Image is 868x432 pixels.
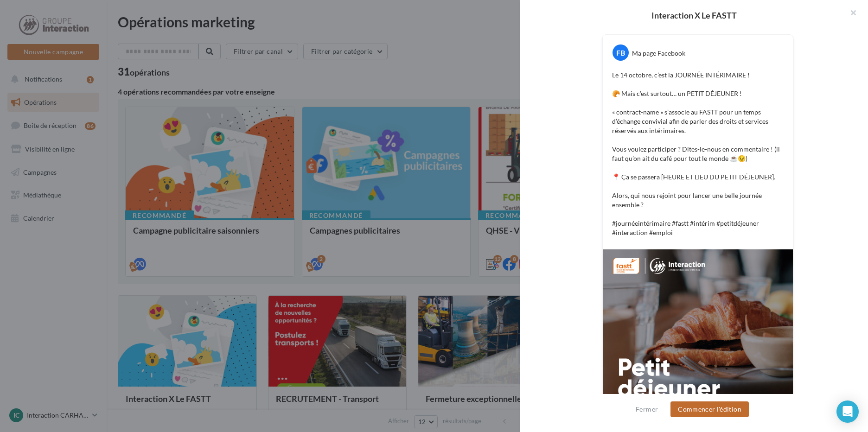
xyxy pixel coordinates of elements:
[612,70,784,237] p: Le 14 octobre, c’est la JOURNÉE INTÉRIMAIRE ! 🥐 Mais c’est surtout… un PETIT DÉJEUNER ! « contrac...
[613,44,629,61] div: FB
[632,49,685,58] div: Ma page Facebook
[670,401,749,417] button: Commencer l'édition
[535,11,853,19] div: Interaction X Le FASTT
[632,404,662,415] button: Fermer
[836,400,859,423] div: Open Intercom Messenger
